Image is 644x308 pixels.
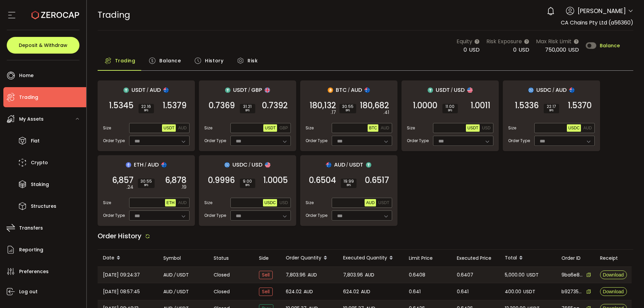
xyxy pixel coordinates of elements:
span: 30.55 [141,179,152,183]
span: Size [306,125,314,131]
span: 22.17 [546,105,556,109]
span: 624.02 [286,288,302,296]
span: Size [407,125,415,131]
span: Reporting [19,245,43,255]
span: 0 [513,46,517,54]
span: AUD [178,126,186,130]
span: AUD [178,200,186,205]
span: Order Type [103,212,125,219]
span: Order Type [508,138,530,144]
span: Size [204,200,212,206]
span: 180,132 [310,102,336,109]
button: BTC [368,124,378,132]
span: USDT [436,86,450,94]
span: Home [19,71,34,80]
span: 750,000 [545,46,566,54]
img: aud_portfolio.svg [161,162,167,168]
img: usdc_portfolio.svg [528,87,534,93]
div: Executed Price [451,254,499,262]
span: Preferences [19,267,49,276]
div: Status [208,254,254,262]
span: [PERSON_NAME] [578,6,626,15]
span: USDT [131,86,146,94]
img: usdc_portfolio.svg [224,162,230,168]
span: USDT [378,200,389,205]
span: USDT [265,126,276,130]
span: Size [508,125,516,131]
em: .24 [126,184,133,191]
img: aud_portfolio.svg [326,162,331,168]
span: 0.7392 [262,102,288,109]
img: usdt_portfolio.svg [428,87,433,93]
em: / [346,162,348,168]
span: 1.5370 [568,102,592,109]
span: Order Type [407,138,429,144]
span: 180,682 [360,102,389,109]
i: BPS [141,183,152,187]
span: AUD [361,288,370,296]
span: Order Type [103,138,125,144]
span: Order Type [204,138,226,144]
span: AUD [148,161,159,169]
span: Structures [31,201,56,211]
span: Equity [457,37,472,46]
button: USDT [466,124,480,132]
div: Total [499,252,556,264]
button: GBP [278,124,289,132]
i: BPS [546,109,556,113]
span: AUD [308,271,317,279]
div: Order Quantity [280,252,338,264]
span: BTC [369,126,377,130]
span: BTC [336,86,347,94]
span: Sell [259,288,273,296]
span: Balance [159,54,181,67]
span: ETH [166,200,174,205]
span: Size [204,125,212,131]
button: USDC [263,199,277,206]
div: Symbol [158,254,208,262]
em: / [552,87,554,93]
span: 1.0000 [413,102,437,109]
span: Size [103,200,111,206]
span: USD [252,161,262,169]
div: Side [254,254,280,262]
span: 9.00 [243,179,253,183]
span: 31.21 [243,105,253,109]
span: AUD [555,86,567,94]
span: 1.5336 [515,102,539,109]
span: USDC [232,161,248,169]
button: AUD [177,124,188,132]
img: usdt_portfolio.svg [225,87,230,93]
em: / [451,87,453,93]
span: 19.99 [343,179,354,183]
i: BPS [445,109,455,113]
i: BPS [141,109,151,113]
button: USD [278,199,289,206]
span: 6,878 [165,177,186,184]
button: USDT [377,199,391,206]
span: AUD [334,161,345,169]
span: 1.0005 [263,177,288,184]
span: Log out [19,287,38,297]
span: USDT [163,126,174,130]
i: BPS [343,183,354,187]
span: AUD [163,288,173,296]
span: 30.55 [342,105,354,109]
span: Staking [31,180,49,189]
span: AUD [150,86,161,94]
span: 0.7369 [209,102,235,109]
span: USD [469,46,480,54]
span: AUD [365,271,374,279]
span: [DATE] 09:24:37 [103,271,140,279]
span: USDT [233,86,247,94]
span: AUD [351,86,362,94]
img: gbp_portfolio.svg [265,87,270,93]
span: Order History [98,231,142,241]
span: USDT [349,161,363,169]
button: USDT [162,124,176,132]
em: / [248,87,250,93]
span: 0.9996 [208,177,235,184]
div: 聊天小组件 [566,236,644,308]
span: 400.00 [505,288,521,296]
span: [DATE] 08:57:45 [103,288,140,296]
